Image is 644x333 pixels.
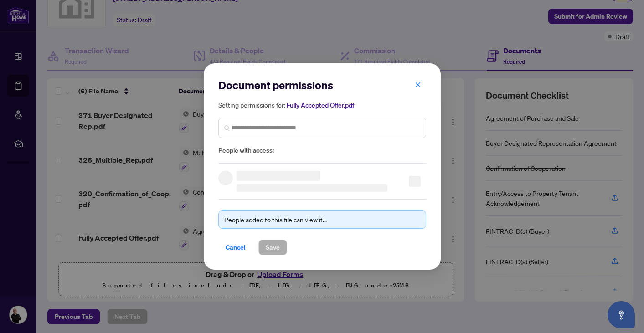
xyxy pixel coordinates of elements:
[608,301,635,328] button: Open asap
[218,240,253,255] button: Cancel
[218,100,426,110] h5: Setting permissions for:
[258,240,287,255] button: Save
[287,101,354,109] span: Fully Accepted Offer.pdf
[218,145,426,156] span: People with access:
[224,215,420,225] div: People added to this file can view it...
[224,125,230,130] img: search_icon
[415,82,421,88] span: close
[226,240,246,255] span: Cancel
[218,78,426,92] h2: Document permissions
